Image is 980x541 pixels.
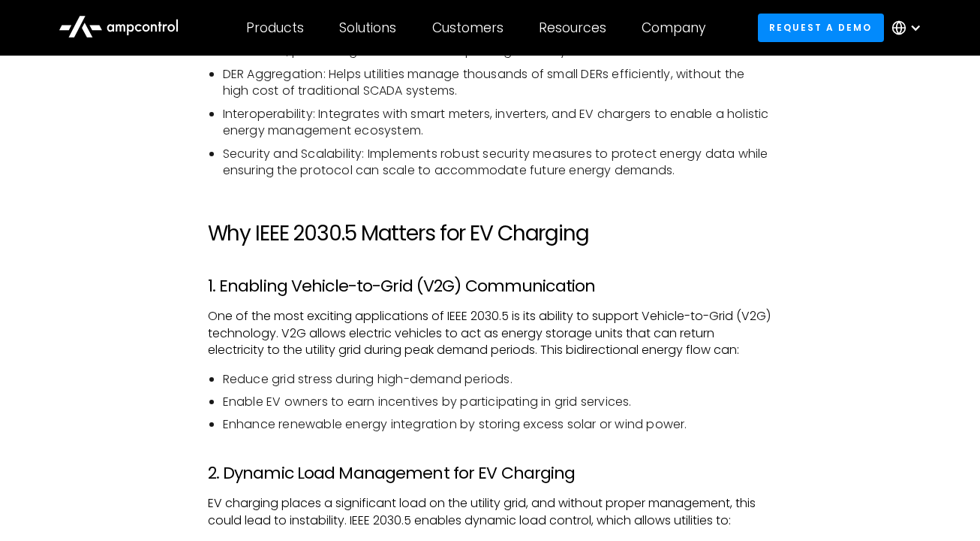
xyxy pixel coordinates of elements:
div: Solutions [339,20,396,36]
div: Resources [539,20,606,36]
li: Interoperability: Integrates with smart meters, inverters, and EV chargers to enable a holistic e... [223,106,773,140]
div: Company [642,20,705,36]
h2: Why IEEE 2030.5 Matters for EV Charging [208,221,773,246]
h3: 2. Dynamic Load Management for EV Charging [208,464,773,483]
div: Products [246,20,304,36]
li: Enhance renewable energy integration by storing excess solar or wind power. [223,416,773,433]
div: Customers [432,20,504,36]
a: Request a demo [758,14,884,41]
h3: 1. Enabling Vehicle-to-Grid (V2G) Communication [208,277,773,296]
li: Enable EV owners to earn incentives by participating in grid services. [223,394,773,410]
p: EV charging places a significant load on the utility grid, and without proper management, this co... [208,495,773,529]
p: One of the most exciting applications of IEEE 2030.5 is its ability to support Vehicle-to-Grid (V... [208,308,773,358]
li: Reduce grid stress during high-demand periods. [223,371,773,388]
li: DER Aggregation: Helps utilities manage thousands of small DERs efficiently, without the high cos... [223,66,773,100]
li: Security and Scalability: Implements robust security measures to protect energy data while ensuri... [223,146,773,180]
